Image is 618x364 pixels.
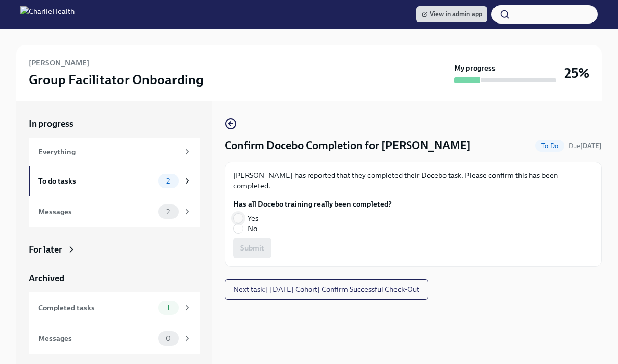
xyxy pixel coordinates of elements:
[568,141,602,151] span: October 16th, 2025 09:00
[564,64,589,82] h3: 25%
[233,199,392,209] label: Has all Docebo training really been completed?
[38,146,179,157] div: Everything
[29,138,200,166] a: Everything
[38,302,154,313] div: Completed tasks
[29,196,200,227] a: Messages2
[29,118,200,130] a: In progress
[535,142,564,150] span: To Do
[580,142,602,150] strong: [DATE]
[29,243,200,256] a: For later
[29,71,204,89] h3: Group Facilitator Onboarding
[160,208,176,216] span: 2
[160,335,177,343] span: 0
[29,323,200,354] a: Messages0
[248,213,258,223] span: Yes
[160,177,176,185] span: 2
[416,6,487,22] a: View in admin app
[233,284,419,294] span: Next task : [ [DATE] Cohort] Confirm Successful Check-Out
[29,272,200,284] a: Archived
[38,175,154,187] div: To do tasks
[454,63,496,73] strong: My progress
[568,142,602,150] span: Due
[20,6,75,22] img: CharlieHealth
[161,304,176,312] span: 1
[29,166,200,196] a: To do tasks2
[225,279,428,300] button: Next task:[ [DATE] Cohort] Confirm Successful Check-Out
[38,206,154,217] div: Messages
[38,333,154,344] div: Messages
[233,170,593,191] p: [PERSON_NAME] has reported that they completed their Docebo task. Please confirm this has been co...
[29,292,200,323] a: Completed tasks1
[422,9,482,19] span: View in admin app
[225,138,471,153] h4: Confirm Docebo Completion for [PERSON_NAME]
[29,243,62,256] div: For later
[29,57,89,69] h6: [PERSON_NAME]
[248,223,257,234] span: No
